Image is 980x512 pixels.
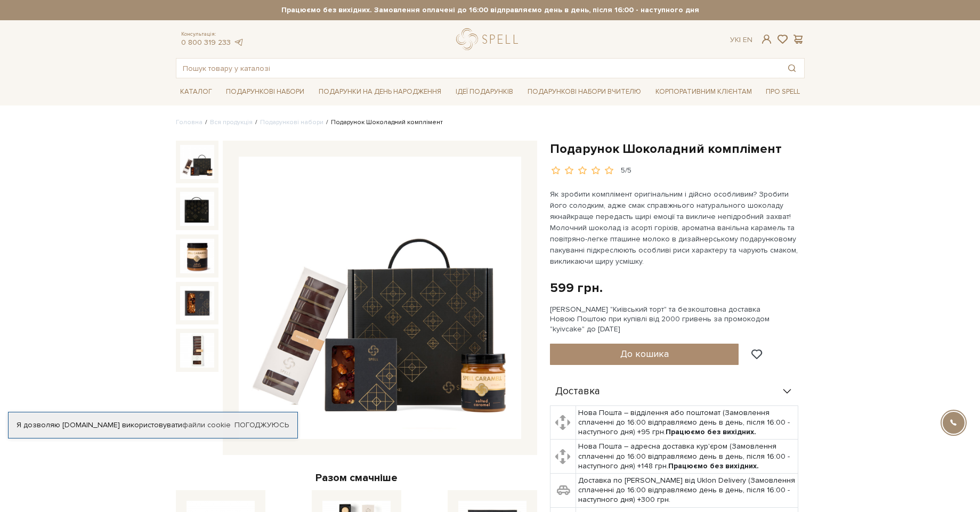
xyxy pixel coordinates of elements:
a: Подарункові набори Вчителю [523,83,645,101]
a: Про Spell [762,84,804,100]
a: Корпоративним клієнтам [651,84,756,100]
img: Подарунок Шоколадний комплімент [180,239,214,273]
a: telegram [233,38,244,47]
a: файли cookie [182,420,231,429]
a: Подарункові набори [260,118,323,126]
img: Подарунок Шоколадний комплімент [180,192,214,226]
div: Ук [730,35,752,45]
td: Доставка по [PERSON_NAME] від Uklon Delivery (Замовлення сплаченні до 16:00 відправляємо день в д... [576,474,798,508]
input: Пошук товару у каталозі [176,59,780,78]
button: До кошика [550,344,739,365]
span: Консультація: [181,31,244,38]
img: Подарунок Шоколадний комплімент [180,286,214,320]
div: 5/5 [621,166,631,176]
strong: Працюємо без вихідних. Замовлення оплачені до 16:00 відправляємо день в день, після 16:00 - насту... [176,5,805,15]
td: Нова Пошта – адресна доставка кур'єром (Замовлення сплаченні до 16:00 відправляємо день в день, п... [576,440,798,474]
b: Працюємо без вихідних. [666,427,756,436]
div: [PERSON_NAME] "Київський торт" та безкоштовна доставка Новою Поштою при купівлі від 2000 гривень ... [550,305,805,334]
a: Подарункові набори [222,84,309,100]
a: logo [456,28,523,50]
div: Я дозволяю [DOMAIN_NAME] використовувати [9,420,297,430]
a: Вся продукція [210,118,253,126]
img: Подарунок Шоколадний комплімент [239,157,521,439]
h1: Подарунок Шоколадний комплімент [550,141,805,157]
a: Подарунки на День народження [314,84,446,100]
b: Працюємо без вихідних. [668,461,759,470]
a: Погоджуюсь [234,420,289,430]
p: Як зробити комплімент оригінальним і дійсно особливим? Зробити його солодким, адже смак справжньо... [550,189,800,267]
span: До кошика [620,348,669,360]
a: En [743,35,752,44]
div: Разом смачніше [176,471,537,485]
button: Пошук товару у каталозі [780,59,804,78]
img: Подарунок Шоколадний комплімент [180,145,214,179]
a: 0 800 319 233 [181,38,231,47]
a: Ідеї подарунків [451,84,517,100]
td: Нова Пошта – відділення або поштомат (Замовлення сплаченні до 16:00 відправляємо день в день, піс... [576,405,798,440]
a: Каталог [176,84,216,100]
span: | [739,35,741,44]
li: Подарунок Шоколадний комплімент [323,118,443,127]
a: Головна [176,118,203,126]
span: Доставка [555,387,600,396]
img: Подарунок Шоколадний комплімент [180,333,214,367]
div: 599 грн. [550,280,603,296]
